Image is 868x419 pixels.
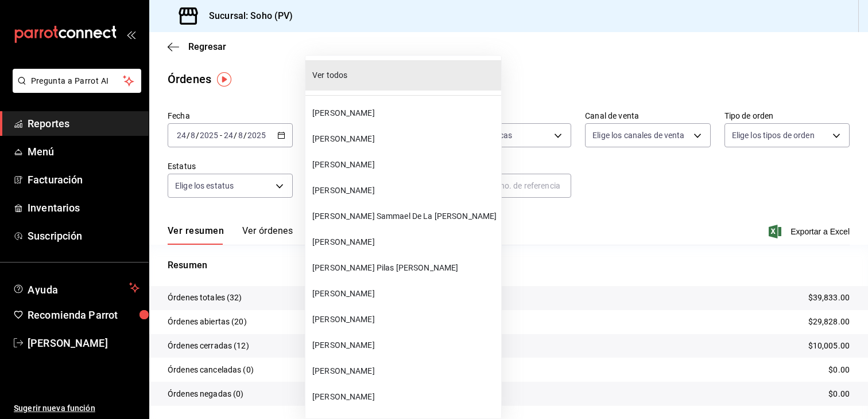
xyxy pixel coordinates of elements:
[312,314,497,326] span: [PERSON_NAME]
[312,339,497,351] span: [PERSON_NAME]
[217,72,231,87] img: Tooltip marker
[312,236,497,248] span: [PERSON_NAME]
[312,159,497,171] span: [PERSON_NAME]
[312,107,497,119] span: [PERSON_NAME]
[312,262,497,274] span: [PERSON_NAME] Pilas [PERSON_NAME]
[312,133,497,145] span: [PERSON_NAME]
[312,185,497,197] span: [PERSON_NAME]
[312,69,497,81] span: Ver todos
[312,210,497,222] span: [PERSON_NAME] Sammael De La [PERSON_NAME]
[312,288,497,300] span: [PERSON_NAME]
[312,365,497,377] span: [PERSON_NAME]
[312,391,497,403] span: [PERSON_NAME]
